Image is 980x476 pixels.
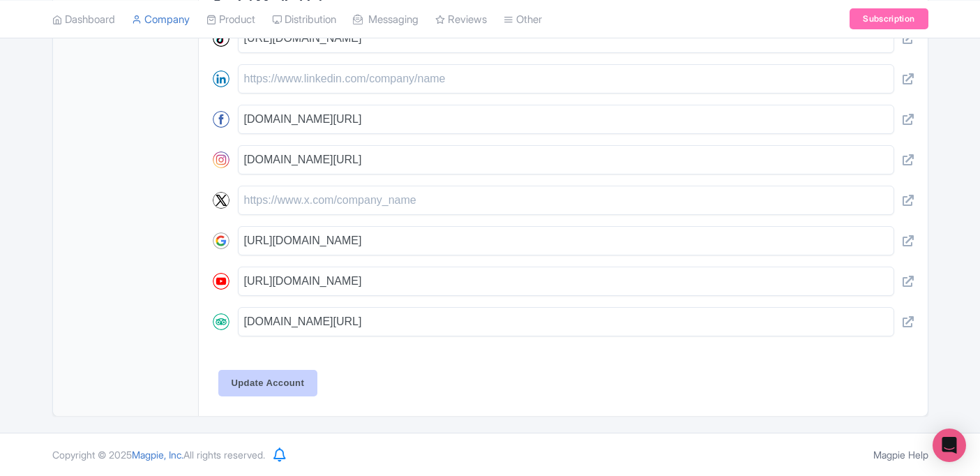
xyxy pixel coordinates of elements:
[213,111,229,128] img: facebook-round-01-50ddc191f871d4ecdbe8252d2011563a.svg
[238,64,894,94] input: https://www.linkedin.com/company/name
[213,70,229,87] img: linkedin-round-01-4bc9326eb20f8e88ec4be7e8773b84b7.svg
[213,151,229,168] img: instagram-round-01-d873700d03cfe9216e9fb2676c2aa726.svg
[218,370,318,396] input: Update Account
[873,449,928,461] a: Magpie Help
[238,105,894,134] input: https://www.facebook.com/company_name
[44,447,273,462] div: Copyright © 2025 All rights reserved.
[238,24,894,53] input: https://www.tiktok.com/company_name
[238,307,894,336] input: https://www.tripadvisor.com/company_name
[132,449,183,461] span: Magpie, Inc.
[213,273,229,290] img: youtube-round-01-0acef599b0341403c37127b094ecd7da.svg
[238,267,894,296] input: https://www.youtube.com/company_name
[213,192,229,209] img: x-round-01-2a040f8114114d748f4f633894d6978b.svg
[213,313,229,330] img: tripadvisor-round-01-385d03172616b1a1306be21ef117dde3.svg
[238,226,894,255] input: https://www.google.com/company_name
[213,232,229,249] img: google-round-01-4c7ae292eccd65b64cc32667544fd5c1.svg
[213,30,229,47] img: tiktok-round-01-ca200c7ba8d03f2cade56905edf8567d.svg
[238,186,894,215] input: https://www.x.com/company_name
[850,8,928,29] a: Subscription
[933,429,966,462] div: Open Intercom Messenger
[238,145,894,174] input: https://www.instagram.com/company_name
